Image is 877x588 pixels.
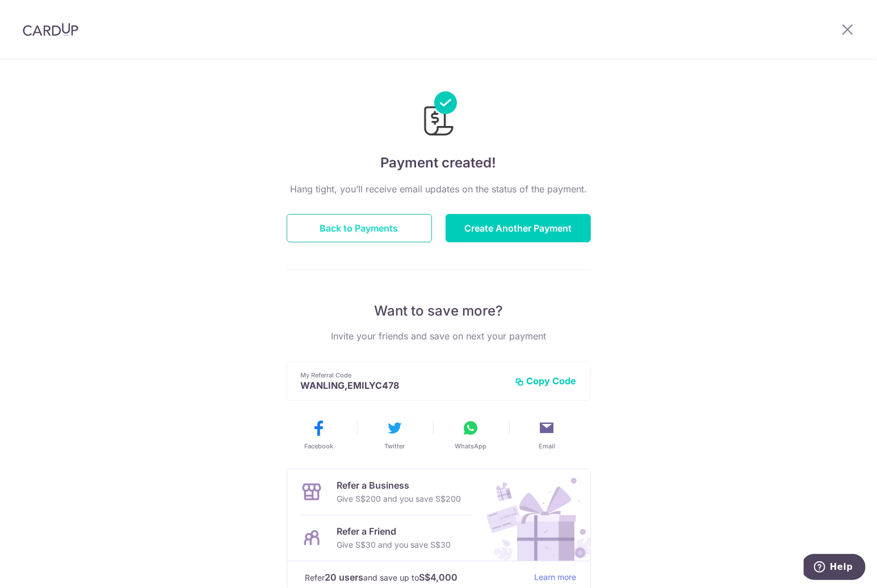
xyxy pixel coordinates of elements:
button: Back to Payments [287,214,432,242]
a: Learn more [535,570,577,585]
span: Facebook [304,442,333,451]
p: My Referral Code [301,371,506,380]
img: Refer [476,469,590,561]
span: Twitter [385,442,405,451]
img: CardUp [23,23,78,36]
p: WANLING,EMILYC478 [301,380,506,391]
strong: S$4,000 [419,570,458,584]
button: WhatsApp [438,419,505,451]
p: Refer and save up to [305,570,526,585]
p: Invite your friends and save on next your payment [287,329,591,343]
h4: Payment created! [287,153,591,173]
button: Twitter [362,419,429,451]
button: Copy Code [515,375,577,387]
p: Want to save more? [287,302,591,320]
p: Hang tight, you’ll receive email updates on the status of the payment. [287,182,591,196]
p: Refer a Business [337,478,461,492]
button: Facebook [286,419,353,451]
iframe: Opens a widget where you can find more information [804,554,866,582]
p: Refer a Friend [337,524,451,538]
button: Email [514,419,581,451]
img: Payments [421,91,457,139]
span: Email [539,442,555,451]
span: WhatsApp [455,442,487,451]
p: Give S$200 and you save S$200 [337,492,461,506]
strong: 20 users [325,570,364,584]
p: Give S$30 and you save S$30 [337,538,451,552]
button: Create Another Payment [446,214,591,242]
